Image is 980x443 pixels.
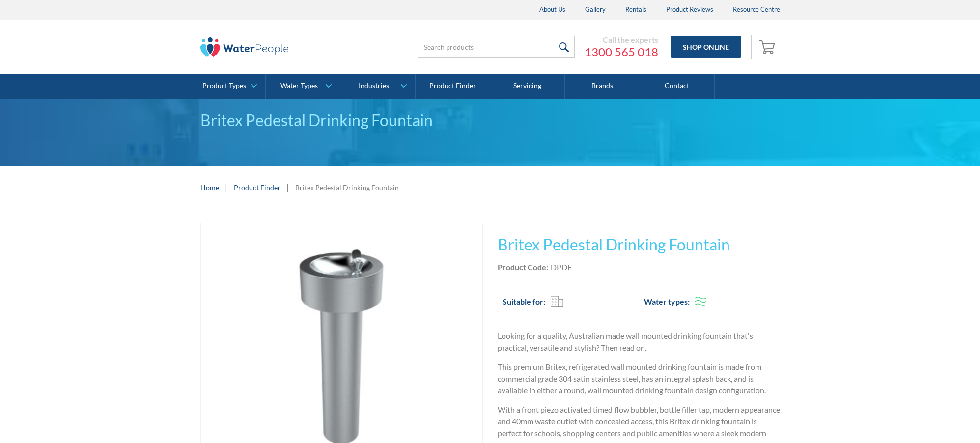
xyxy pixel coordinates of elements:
[490,74,565,99] a: Servicing
[416,74,490,99] a: Product Finder
[266,74,340,99] a: Water Types
[756,35,780,59] a: Open empty cart
[295,182,399,193] div: Britex Pedestal Drinking Fountain
[418,36,575,58] input: Search products
[234,182,280,193] a: Product Finder
[498,233,780,256] h1: Britex Pedestal Drinking Fountain
[759,39,778,55] img: shopping cart
[565,74,640,99] a: Brands
[498,330,780,354] p: Looking for a quality, Australian made wall mounted drinking fountain that's practical, versatile...
[340,74,415,99] a: Industries
[280,82,318,90] div: Water Types
[359,82,389,90] div: Industries
[644,296,690,307] h2: Water types:
[671,36,741,58] a: Shop Online
[200,37,289,57] img: The Water People
[202,82,246,90] div: Product Types
[200,182,219,193] a: Home
[640,74,715,99] a: Contact
[200,109,780,132] div: Britex Pedestal Drinking Fountain
[285,181,290,193] div: |
[585,35,658,45] div: Call the experts
[191,74,265,99] a: Product Types
[551,261,572,273] div: DPDF
[503,296,545,307] h2: Suitable for:
[224,181,229,193] div: |
[585,45,658,59] a: 1300 565 018
[498,361,780,396] p: This premium Britex, refrigerated wall mounted drinking fountain is made from commercial grade 30...
[498,262,548,272] strong: Product Code:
